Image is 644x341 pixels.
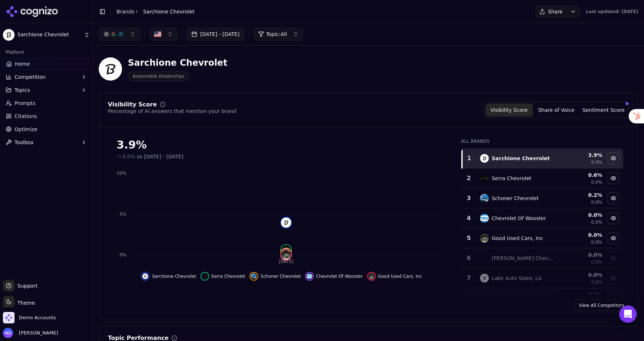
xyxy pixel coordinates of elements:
[17,32,81,38] span: Sarchione Chevrolet
[492,275,543,282] div: Lake Auto Sales, Llc
[591,279,603,285] span: 0.0%
[492,155,550,162] div: Sarchione Chevrolet
[108,335,169,341] div: Topic Performance
[15,86,30,94] span: Topics
[465,194,473,203] div: 3
[281,248,291,259] img: schoner chevrolet
[117,171,126,176] tspan: 10%
[367,272,422,281] button: Hide good used cars, inc data
[591,179,603,185] span: 0.0%
[608,272,619,284] button: Show lake auto sales, llc data
[251,273,257,279] img: schoner chevrolet
[3,84,90,96] button: Topics
[492,235,543,242] div: Good Used Cars, Inc
[574,300,629,311] a: View All Competitors
[480,194,489,203] img: schoner chevrolet
[591,239,603,245] span: 0.0%
[561,171,603,179] div: 0.6 %
[281,245,291,255] img: serra chevrolet
[580,103,627,117] button: Sentiment Score
[3,137,90,148] button: Toolbox
[15,113,37,120] span: Citations
[533,103,580,117] button: Share of Voice
[462,149,623,169] tr: 1sarchione chevroletSarchione Chevrolet3.9%0.0%Hide sarchione chevrolet data
[15,126,37,133] span: Optimize
[281,250,291,260] img: good used cars, inc
[15,73,46,81] span: Competition
[15,139,34,146] span: Toolbox
[462,288,623,308] tr: 0.0%Show sarchione chevrolet of garrettsville data
[117,138,447,151] div: 3.9%
[591,159,603,165] span: 0.0%
[465,174,473,183] div: 2
[608,252,619,264] button: Show ken ganley chevrolet aurora data
[608,232,619,244] button: Hide good used cars, inc data
[137,153,184,160] span: vs [DATE] - [DATE]
[561,271,603,279] div: 0.0 %
[307,273,312,279] img: chevrolet of wooster
[462,208,623,228] tr: 4chevrolet of woosterChevrolet Of Wooster0.0%0.0%Hide chevrolet of wooster data
[591,219,603,225] span: 0.0%
[128,57,227,69] div: Sarchione Chevrolet
[15,282,37,289] span: Support
[117,8,194,15] nav: breadcrumb
[143,8,194,15] span: Sarchione Chevrolet
[201,272,246,281] button: Hide serra chevrolet data
[108,102,157,107] div: Visibility Score
[187,28,244,41] button: [DATE] - [DATE]
[3,328,13,338] img: Melissa Dowd
[378,273,422,279] span: Good Used Cars, Inc
[152,273,196,279] span: Sarchione Chevrolet
[3,110,90,122] a: Citations
[3,71,90,83] button: Competition
[492,215,546,222] div: Chevrolet Of Wooster
[480,274,489,283] img: lake auto sales, llc
[480,254,489,263] img: ken ganley chevrolet aurora
[462,188,623,208] tr: 3schoner chevroletSchoner Chevrolet0.2%0.0%Hide schoner chevrolet data
[141,272,196,281] button: Hide sarchione chevrolet data
[99,57,122,81] img: Sarchione Chevrolet
[465,234,473,243] div: 5
[535,6,566,17] button: Share
[561,291,603,299] div: 0.0 %
[591,259,603,265] span: 0.0%
[462,268,623,288] tr: 7lake auto sales, llcLake Auto Sales, Llc0.0%0.0%Show lake auto sales, llc data
[608,153,619,164] button: Hide sarchione chevrolet data
[120,212,126,217] tspan: 5%
[461,138,623,144] div: All Brands
[369,273,374,279] img: good used cars, inc
[3,123,90,135] a: Optimize
[492,175,531,182] div: Serra Chevrolet
[608,192,619,204] button: Hide schoner chevrolet data
[15,100,36,107] span: Prompts
[486,103,533,117] button: Visibility Score
[15,60,30,68] span: Home
[492,195,539,202] div: Schoner Chevrolet
[608,172,619,184] button: Hide serra chevrolet data
[3,97,90,109] a: Prompts
[462,248,623,268] tr: 6ken ganley chevrolet aurora[PERSON_NAME] Chevrolet Aurora0.0%0.0%Show ken ganley chevrolet auror...
[281,218,291,228] img: sarchione chevrolet
[465,274,473,283] div: 7
[108,107,236,115] div: Percentage of AI answers that mention your brand
[3,58,90,70] a: Home
[15,300,35,306] span: Theme
[250,272,301,281] button: Hide schoner chevrolet data
[480,174,489,183] img: serra chevrolet
[3,328,58,338] button: Open user button
[117,9,134,15] a: Brands
[561,251,603,259] div: 0.0 %
[260,273,301,279] span: Schoner Chevrolet
[561,231,603,239] div: 0.0 %
[142,273,148,279] img: sarchione chevrolet
[492,255,555,262] div: [PERSON_NAME] Chevrolet Aurora
[316,273,362,279] span: Chevrolet Of Wooster
[19,314,56,321] span: Demo Accounts
[211,273,246,279] span: Serra Chevrolet
[608,292,619,304] button: Show sarchione chevrolet of garrettsville data
[128,72,189,81] span: Automobile Dealerships
[619,305,637,323] div: Open Intercom Messenger
[16,330,58,336] span: [PERSON_NAME]
[266,31,287,38] span: Topic: All
[561,211,603,219] div: 0.0 %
